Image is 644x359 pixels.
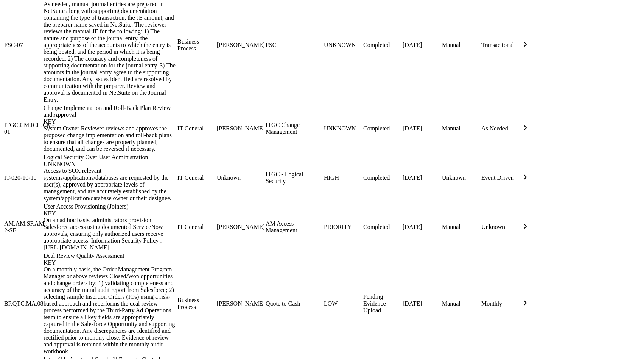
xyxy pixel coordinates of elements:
[44,252,176,266] div: Deal Review Quality Assessment
[217,224,264,230] div: [PERSON_NAME]
[44,168,176,202] div: Access to SOX relevant systems/applications/databases are requested by the user(s), approved by a...
[44,154,176,168] div: Logical Security Over User Administration
[403,300,440,307] div: [DATE]
[4,220,42,234] div: AM.AM.SF.AM-2-SF
[363,125,401,132] div: Completed
[177,252,216,355] td: Business Process
[44,266,176,355] div: On a monthly basis, the Order Management Program Manager or above reviews Closed/Won opportunitie...
[442,154,480,202] td: Unknown
[266,171,322,185] div: ITGC - Logical Security
[4,300,42,307] div: BP.QTC.MA.08
[363,224,401,230] div: Completed
[44,125,176,152] div: System Owner Reviewer reviews and approves the proposed change implementation and roll-back plans...
[44,118,176,125] div: KEY
[324,125,362,132] div: UNKNOWN
[44,259,176,266] div: KEY
[4,42,42,49] div: FSC-07
[44,161,176,168] div: UNKNOWN
[177,203,216,251] td: IT General
[4,174,42,181] div: IT-020-10-10
[403,42,440,49] div: [DATE]
[44,105,176,125] div: Change Implementation and Roll-Back Plan Review and Approval
[266,42,322,49] div: FSC
[481,252,520,355] td: Monthly
[177,154,216,202] td: IT General
[324,224,362,230] div: PRIORITY
[403,125,440,132] div: [DATE]
[217,174,264,181] div: Unknown
[217,300,264,307] div: [PERSON_NAME]
[44,210,176,217] div: KEY
[363,174,401,181] div: Completed
[266,122,322,135] div: ITGC Change Management
[324,174,362,181] div: HIGH
[442,252,480,355] td: Manual
[481,154,520,202] td: Event Driven
[481,104,520,153] td: As Needed
[363,293,401,314] div: Pending Evidence Upload
[44,217,176,251] div: On an ad hoc basis, administrators provision Salesforce access using documented ServiceNow approv...
[177,104,216,153] td: IT General
[324,42,362,49] div: UNKNOWN
[44,203,176,217] div: User Access Provisioning (Joiners)
[4,122,42,135] div: ITGC.CM.ICH.CM-01
[266,220,322,234] div: AM Access Management
[324,300,362,307] div: LOW
[442,203,480,251] td: Manual
[44,1,176,103] div: As needed, manual journal entries are prepared in NetSuite along with supporting documentation co...
[363,42,401,49] div: Completed
[403,224,440,230] div: [DATE]
[266,300,322,307] div: Quote to Cash
[403,174,440,181] div: [DATE]
[481,203,520,251] td: Unknown
[442,104,480,153] td: Manual
[217,42,264,49] div: [PERSON_NAME]
[217,125,264,132] div: [PERSON_NAME]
